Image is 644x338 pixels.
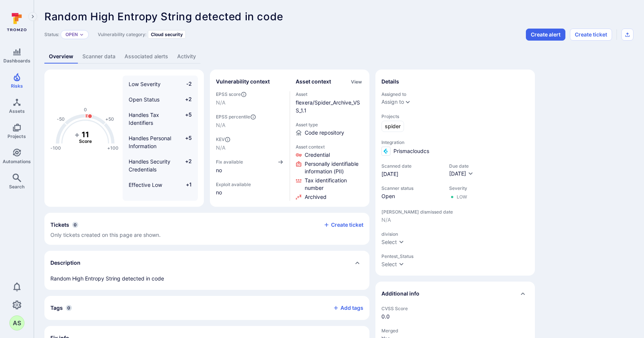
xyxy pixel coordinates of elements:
[216,189,284,196] span: no
[30,14,35,20] i: Expand navigation menu
[375,282,535,306] div: Collapse
[72,222,78,228] span: 0
[216,78,270,85] h2: Vulnerability context
[98,32,146,37] span: Vulnerability category:
[8,133,26,139] span: Projects
[296,144,363,150] span: Asset context
[381,216,529,224] span: N/A
[129,158,170,173] span: Handles Security Credentials
[296,99,360,114] a: flexera/Spider_Archive_VSS_1.1
[129,81,161,87] span: Low Severity
[381,209,529,215] span: [PERSON_NAME] dismissed date
[79,32,84,37] button: Expand dropdown
[57,117,65,122] text: -50
[381,139,529,145] span: Integration
[381,238,404,246] button: Select
[9,184,24,189] span: Search
[296,91,363,97] span: Asset
[381,231,529,237] span: division
[216,144,284,152] span: N/A
[381,261,404,268] button: Select
[148,30,186,39] div: Cloud security
[178,158,192,173] span: +2
[50,275,363,282] p: Random High Entropy String detected in code
[9,108,25,114] span: Assets
[50,259,80,267] h2: Description
[381,114,529,119] span: Projects
[82,130,89,139] tspan: 11
[11,83,23,89] span: Risks
[216,99,284,106] span: N/A
[9,315,24,330] button: AS
[28,12,37,21] button: Expand navigation menu
[178,111,192,127] span: +5
[449,170,474,178] button: [DATE]
[570,29,612,41] button: Create ticket
[324,221,363,228] button: Create ticket
[381,328,529,333] span: Merged
[449,163,474,178] div: Due date field
[216,121,284,129] span: N/A
[50,232,161,238] span: Only tickets created on this page are shown.
[381,306,529,311] span: CVSS Score
[129,112,159,126] span: Handles Tax Identifiers
[65,32,78,38] button: Open
[381,261,397,268] div: Select
[129,96,159,103] span: Open Status
[405,99,411,105] button: Expand dropdown
[216,167,284,174] span: no
[381,163,442,169] span: Scanned date
[381,192,442,200] span: Open
[349,79,363,85] button: View
[375,70,535,276] section: details card
[84,107,87,113] text: 0
[216,136,284,142] span: KEV
[381,78,399,85] h2: Details
[296,122,363,127] span: Asset type
[178,80,192,88] span: -2
[349,77,363,85] div: Click to view all asset context details
[305,193,327,201] span: Click to view evidence
[74,130,80,139] tspan: +
[50,221,69,229] h2: Tickets
[44,213,369,245] div: Collapse
[44,251,369,275] div: Collapse description
[526,29,565,41] button: Create alert
[216,159,243,165] span: Fix available
[381,290,419,297] h2: Additional info
[105,117,114,122] text: +50
[327,302,363,314] button: Add tags
[621,29,633,41] div: Export as CSV
[107,145,118,151] text: +100
[381,185,442,191] span: Scanner status
[178,95,192,103] span: +2
[216,114,284,120] span: EPSS percentile
[381,99,404,105] button: Assign to
[449,185,467,191] span: Severity
[44,213,369,245] section: tickets card
[305,151,330,159] span: Click to view evidence
[381,170,442,178] span: [DATE]
[381,238,397,246] div: Select
[381,253,529,259] span: Pentest_Status
[381,121,404,132] a: spider
[3,58,30,64] span: Dashboards
[44,296,369,320] div: Collapse tags
[381,313,529,320] span: 0.0
[129,135,171,149] span: Handles Personal Information
[3,159,31,164] span: Automations
[50,145,61,151] text: -100
[78,50,120,64] a: Scanner data
[50,304,63,312] h2: Tags
[216,91,284,97] span: EPSS score
[44,32,59,37] span: Status:
[305,177,363,192] span: Click to view evidence
[44,50,633,64] div: Vulnerability tabs
[9,315,24,330] div: Abhinav Singh
[305,160,363,175] span: Click to view evidence
[44,50,78,64] a: Overview
[173,50,200,64] a: Activity
[44,10,283,23] span: Random High Entropy String detected in code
